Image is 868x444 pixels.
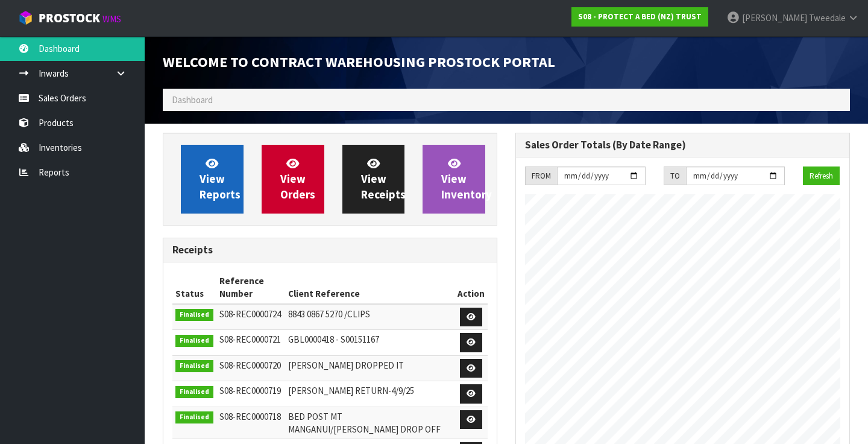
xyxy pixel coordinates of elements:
th: Client Reference [285,271,454,304]
span: GBL0000418 - S00151167 [288,334,379,345]
a: ViewOrders [262,145,324,214]
span: View Inventory [441,156,492,201]
th: Action [454,271,488,304]
span: Finalised [175,386,213,398]
span: [PERSON_NAME] DROPPED IT [288,360,404,371]
span: BED POST MT MANGANUI/[PERSON_NAME] DROP OFF [288,411,441,435]
span: View Receipts [361,156,406,201]
button: Refresh [803,166,840,186]
span: 8843 0867 5270 /CLIPS [288,308,370,320]
span: View Reports [200,156,241,201]
span: Tweedale [809,12,846,24]
span: S08-REC0000721 [219,334,281,345]
span: Finalised [175,335,213,347]
th: Reference Number [216,271,285,304]
a: ViewInventory [423,145,485,214]
span: S08-REC0000718 [219,411,281,422]
div: TO [664,166,686,186]
span: ProStock [39,10,100,26]
th: Status [172,271,216,304]
span: S08-REC0000720 [219,360,281,371]
img: cube-alt.png [18,10,33,25]
div: FROM [525,166,557,186]
h3: Sales Order Totals (By Date Range) [525,139,840,151]
span: Dashboard [172,94,213,106]
small: WMS [102,13,121,25]
span: Welcome to Contract Warehousing ProStock Portal [163,52,555,71]
span: View Orders [280,156,315,201]
strong: S08 - PROTECT A BED (NZ) TRUST [578,11,702,22]
span: Finalised [175,411,213,423]
a: ViewReports [181,145,244,214]
span: [PERSON_NAME] [742,12,807,24]
span: S08-REC0000719 [219,385,281,396]
span: Finalised [175,360,213,372]
span: [PERSON_NAME] RETURN-4/9/25 [288,385,414,396]
span: S08-REC0000724 [219,308,281,320]
a: ViewReceipts [342,145,405,214]
h3: Receipts [172,244,488,256]
span: Finalised [175,309,213,321]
